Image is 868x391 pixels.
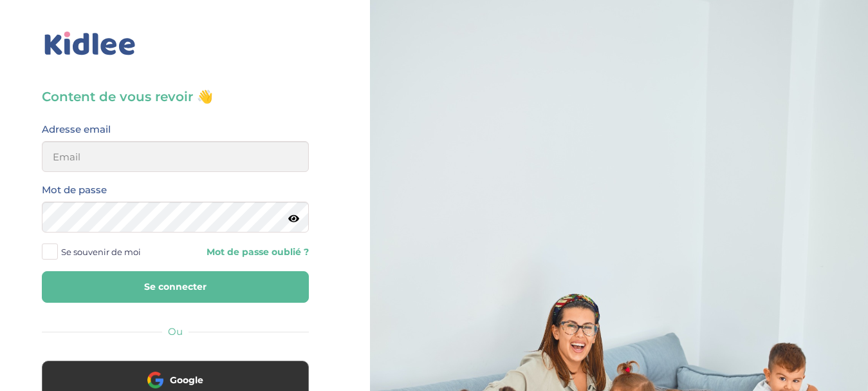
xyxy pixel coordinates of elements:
a: Mot de passe oublié ? [185,246,308,258]
span: Se souvenir de moi [61,243,141,260]
img: logo_kidlee_bleu [42,29,138,59]
span: Google [170,374,203,386]
button: Se connecter [42,271,309,303]
h3: Content de vous revoir 👋 [42,88,309,106]
span: Ou [168,325,183,338]
label: Mot de passe [42,182,107,198]
img: google.png [147,372,163,388]
input: Email [42,141,309,172]
label: Adresse email [42,121,111,138]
